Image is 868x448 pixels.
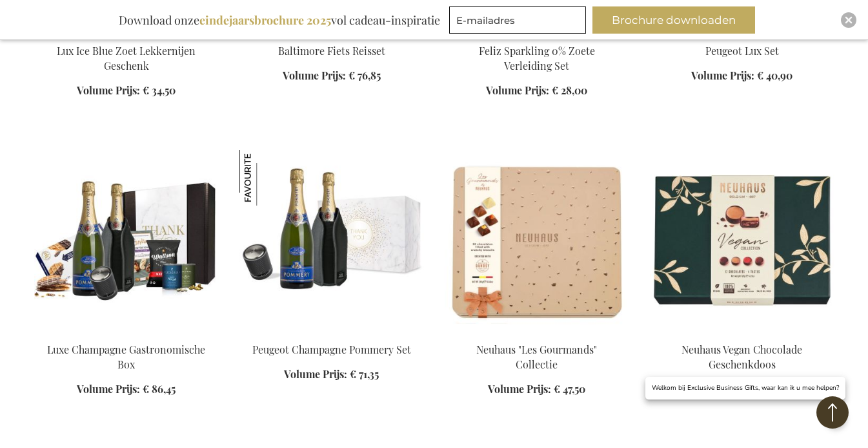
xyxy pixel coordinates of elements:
[476,343,597,371] a: Neuhaus "Les Gourmands" Collectie
[681,343,802,371] a: Neuhaus Vegan Chocolade Geschenkdoos
[445,150,629,331] img: Neuhaus "Les Gourmands" Collection
[77,83,176,98] a: Volume Prijs: € 34,50
[239,150,424,331] img: Peugeot Champagne Pommery Set
[143,83,176,97] span: € 34,50
[445,326,629,338] a: Neuhaus "Les Gourmands" Collection
[34,150,219,331] img: Luxury Champagne Gourmet Box
[113,6,446,34] div: Download onze vol cadeau-inspiratie
[47,343,205,371] a: Luxe Champagne Gastronomische Box
[486,83,549,97] span: Volume Prijs:
[283,69,381,83] a: Volume Prijs: € 76,85
[199,12,331,28] b: eindejaarsbrochure 2025
[77,382,140,396] span: Volume Prijs:
[841,12,856,28] div: Close
[284,367,347,381] span: Volume Prijs:
[486,83,587,98] a: Volume Prijs: € 28,00
[479,44,595,72] a: Feliz Sparkling 0% Zoete Verleiding Set
[650,326,834,338] a: Neuhaus Vegan Collection
[283,69,346,82] span: Volume Prijs:
[488,382,551,396] span: Volume Prijs:
[252,343,411,356] a: Peugeot Champagne Pommery Set
[449,6,586,34] input: E-mailadres
[348,69,381,82] span: € 76,85
[691,69,792,83] a: Volume Prijs: € 40,90
[691,69,754,82] span: Volume Prijs:
[143,382,176,396] span: € 86,45
[77,382,176,397] a: Volume Prijs: € 86,45
[34,326,219,338] a: Luxury Champagne Gourmet Box
[239,326,424,338] a: Peugeot Champagne Pommery Set Peugeot Champagne Pommery Set
[77,83,140,97] span: Volume Prijs:
[284,367,379,382] a: Volume Prijs: € 71,35
[705,44,779,58] a: Peugeot Lux Set
[57,44,196,72] a: Lux Ice Blue Zoet Lekkernijen Geschenk
[552,83,587,97] span: € 28,00
[757,69,792,82] span: € 40,90
[592,6,755,34] button: Brochure downloaden
[278,44,385,58] a: Baltimore Fiets Reisset
[554,382,585,396] span: € 47,50
[650,150,834,331] img: Neuhaus Vegan Collection
[350,367,379,381] span: € 71,35
[488,382,585,397] a: Volume Prijs: € 47,50
[449,6,590,37] form: marketing offers and promotions
[239,150,295,206] img: Peugeot Champagne Pommery Set
[845,16,853,24] img: Close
